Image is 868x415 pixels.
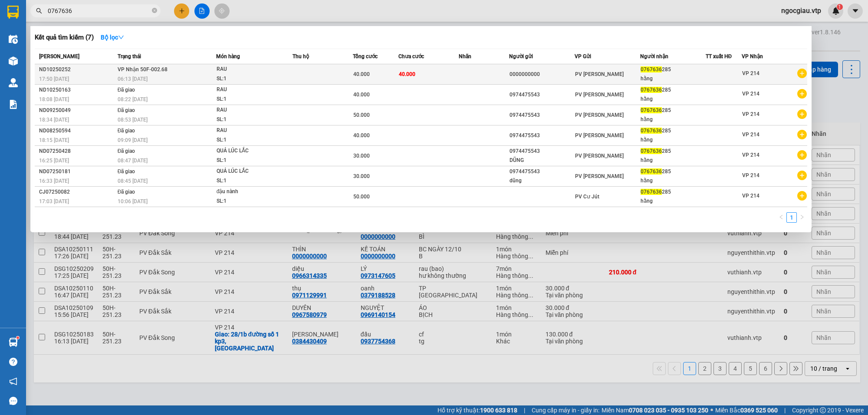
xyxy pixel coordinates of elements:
div: SL: 1 [217,176,282,186]
span: 0767636 [641,148,662,154]
span: 08:47 [DATE] [118,158,148,164]
span: 0767636 [641,66,662,72]
span: VP 214 [742,111,759,117]
span: Người gửi [509,53,533,59]
span: 06:13 [DATE] [118,76,148,82]
span: 18:15 [DATE] [39,137,69,143]
img: warehouse-icon [9,35,18,44]
div: SL: 1 [217,197,282,206]
span: Đã giao [118,189,135,195]
span: PV [PERSON_NAME] [575,173,624,179]
div: 285 [641,86,705,95]
span: 18:08 [DATE] [39,96,69,102]
span: 40.000 [353,92,370,98]
div: hằng [641,176,705,185]
span: PV [PERSON_NAME] [575,132,624,138]
span: VP 214 [742,91,759,97]
div: 285 [641,167,705,176]
span: TT xuất HĐ [706,53,732,59]
div: 285 [641,106,705,115]
span: 40.000 [353,71,370,77]
span: down [118,34,124,40]
h3: Kết quả tìm kiếm ( 7 ) [35,33,94,42]
div: ND08250594 [39,126,115,135]
span: Đã giao [118,148,135,154]
div: SL: 1 [217,156,282,165]
span: Chưa cước [398,53,424,59]
div: SL: 1 [217,115,282,125]
img: solution-icon [9,100,18,109]
span: VP 214 [742,132,759,138]
span: PV [PERSON_NAME] [575,71,624,77]
div: đậu nành [217,187,282,197]
span: plus-circle [797,171,807,180]
img: warehouse-icon [9,56,18,66]
div: 0974475543 [510,147,574,156]
span: Trạng thái [118,53,141,59]
span: plus-circle [797,150,807,160]
img: logo-vxr [7,6,19,19]
span: plus-circle [797,109,807,119]
span: Đã giao [118,128,135,134]
span: VP 214 [742,152,759,158]
div: ND10250163 [39,86,115,95]
div: hằng [641,115,705,124]
div: hằng [641,95,705,104]
div: SL: 1 [217,74,282,84]
span: [PERSON_NAME] [39,53,79,59]
span: 50.000 [353,112,370,118]
span: PV [PERSON_NAME] [575,92,624,98]
div: RAU [217,126,282,135]
span: plus-circle [797,191,807,201]
span: left [779,214,784,220]
span: 16:25 [DATE] [39,158,69,164]
button: left [776,212,786,223]
div: DŨNG [510,156,574,165]
div: ND09250049 [39,106,115,115]
div: 285 [641,126,705,135]
span: 10:06 [DATE] [118,198,148,204]
span: Nhãn [459,53,471,59]
span: 16:33 [DATE] [39,178,69,184]
div: 285 [641,188,705,197]
span: plus-circle [797,89,807,99]
span: 08:22 [DATE] [118,96,148,102]
span: plus-circle [797,130,807,139]
span: 0767636 [641,107,662,113]
span: Người nhận [640,53,668,59]
span: right [799,214,805,220]
span: VP 214 [742,70,759,76]
span: close-circle [152,7,157,15]
div: 0974475543 [510,111,574,120]
div: 0974475543 [510,131,574,140]
span: PV [PERSON_NAME] [575,153,624,159]
span: VP 214 [742,172,759,178]
span: 50.000 [353,194,370,200]
div: SL: 1 [217,95,282,104]
div: CJ07250082 [39,188,115,197]
span: 0767636 [641,189,662,195]
div: hằng [641,74,705,83]
li: Previous Page [776,212,786,223]
span: 09:09 [DATE] [118,137,148,143]
button: right [797,212,807,223]
span: 0767636 [641,87,662,93]
div: RAU [217,65,282,74]
span: Món hàng [216,53,240,59]
span: 0767636 [641,128,662,134]
span: message [9,397,17,405]
div: ND07250181 [39,167,115,176]
span: plus-circle [797,69,807,78]
span: VP 214 [742,193,759,199]
div: hằng [641,197,705,206]
span: 08:45 [DATE] [118,178,148,184]
span: search [36,8,42,14]
span: notification [9,377,17,385]
span: close-circle [152,8,157,13]
div: RAU [217,85,282,95]
span: VP Nhận 50F-002.68 [118,66,168,72]
div: RAU [217,105,282,115]
div: 285 [641,65,705,74]
a: 1 [787,213,796,222]
span: 18:34 [DATE] [39,117,69,123]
